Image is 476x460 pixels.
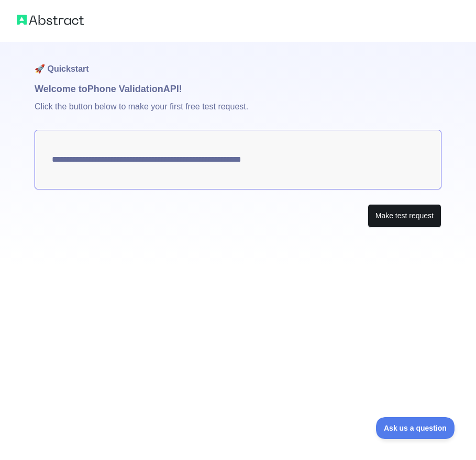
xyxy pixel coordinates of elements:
[35,96,441,130] p: Click the button below to make your first free test request.
[35,42,441,82] h1: 🚀 Quickstart
[35,82,441,96] h1: Welcome to Phone Validation API!
[17,13,84,27] img: Abstract logo
[368,204,441,228] button: Make test request
[376,417,455,439] iframe: Toggle Customer Support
